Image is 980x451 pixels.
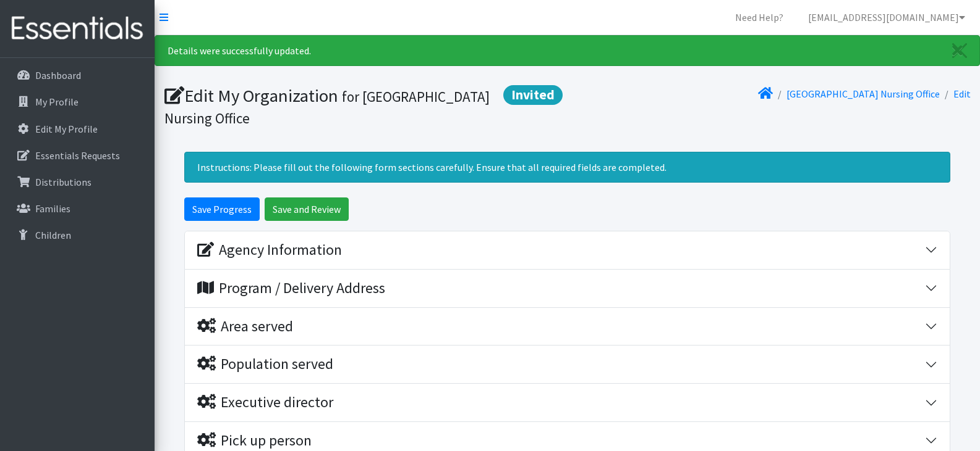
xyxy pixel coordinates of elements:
p: Essentials Requests [35,149,120,162]
a: [GEOGRAPHIC_DATA] Nursing Office [786,88,940,100]
div: Executive director [197,394,333,412]
a: [EMAIL_ADDRESS][DOMAIN_NAME] [798,5,975,30]
div: Program / Delivery Address [197,279,385,297]
div: Agency Information [197,241,342,259]
span: Invited [503,85,563,105]
button: Population served [185,345,950,383]
a: Dashboard [5,63,150,88]
button: Area served [185,308,950,345]
p: Edit My Profile [35,123,98,135]
a: Children [5,223,150,247]
button: Program / Delivery Address [185,270,950,307]
h1: Edit My Organization [164,85,563,128]
div: Population served [197,355,333,373]
a: Families [5,196,150,221]
p: My Profile [35,96,79,108]
a: Edit My Profile [5,117,150,141]
a: Close [940,36,979,65]
img: HumanEssentials [5,8,150,49]
input: Save and Review [265,197,349,221]
p: Children [35,229,71,241]
p: Dashboard [35,69,81,81]
div: Details were successfully updated. [155,35,980,66]
p: Distributions [35,176,92,188]
a: My Profile [5,89,150,114]
button: Executive director [185,384,950,421]
div: Instructions: Please fill out the following form sections carefully. Ensure that all required fie... [184,152,950,183]
a: Need Help? [725,5,793,30]
input: Save Progress [184,197,260,221]
div: Pick up person [197,432,312,450]
small: for [GEOGRAPHIC_DATA] Nursing Office [164,88,490,127]
div: Area served [197,318,293,336]
button: Agency Information [185,231,950,269]
a: Essentials Requests [5,143,150,168]
p: Families [35,202,70,215]
a: Edit [953,88,971,100]
a: Distributions [5,170,150,194]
